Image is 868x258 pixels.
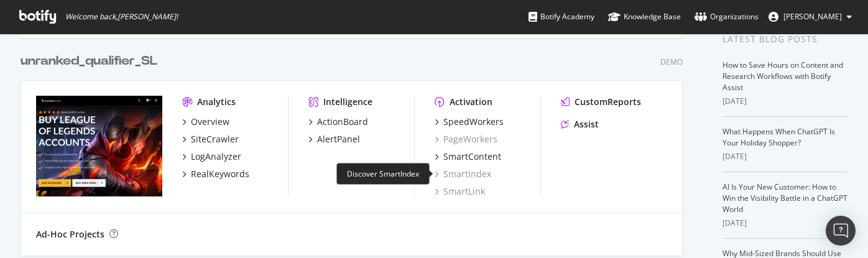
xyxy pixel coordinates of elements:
a: AI Is Your New Customer: How to Win the Visibility Battle in a ChatGPT World [723,182,847,214]
div: Discover SmartIndex [336,163,430,185]
div: SiteCrawler [191,133,239,145]
div: Latest Blog Posts [723,32,847,46]
div: Botify Academy [529,11,594,23]
a: SmartContent [435,150,501,163]
div: Ad-Hoc Projects [36,228,104,241]
div: RealKeywords [191,168,249,180]
div: [DATE] [723,151,847,162]
div: Intelligence [323,96,372,108]
span: Khlifi Mayssa [783,11,842,22]
div: Knowledge Base [608,11,681,23]
a: unranked_qualifier_SL [21,52,162,70]
a: SpeedWorkers [435,116,504,128]
a: SmartIndex [435,168,491,180]
a: Overview [182,116,229,128]
div: Organizations [695,11,759,23]
span: Welcome back, [PERSON_NAME] ! [65,12,178,22]
div: [DATE] [723,218,847,229]
div: Assist [574,118,599,131]
div: SpeedWorkers [443,116,504,128]
a: What Happens When ChatGPT Is Your Holiday Shopper? [723,126,835,148]
a: AlertPanel [308,133,360,145]
div: Demo [660,57,683,67]
a: SmartLink [435,185,485,198]
div: unranked_qualifier_SL [21,52,157,70]
a: PageWorkers [435,133,497,145]
div: Analytics [197,96,236,108]
a: CustomReports [561,96,641,108]
div: [DATE] [723,96,847,107]
a: RealKeywords [182,168,249,180]
a: LogAnalyzer [182,150,241,163]
div: ActionBoard [317,116,368,128]
img: unranked_qualifier_SL [36,96,162,196]
div: LogAnalyzer [191,150,241,163]
a: How to Save Hours on Content and Research Workflows with Botify Assist [723,60,843,93]
div: AlertPanel [317,133,360,145]
button: [PERSON_NAME] [759,7,862,27]
div: SmartContent [443,150,501,163]
a: SiteCrawler [182,133,239,145]
a: ActionBoard [308,116,368,128]
a: Assist [561,118,599,131]
div: Activation [450,96,492,108]
div: CustomReports [575,96,641,108]
div: Overview [191,116,229,128]
div: Open Intercom Messenger [826,216,856,246]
